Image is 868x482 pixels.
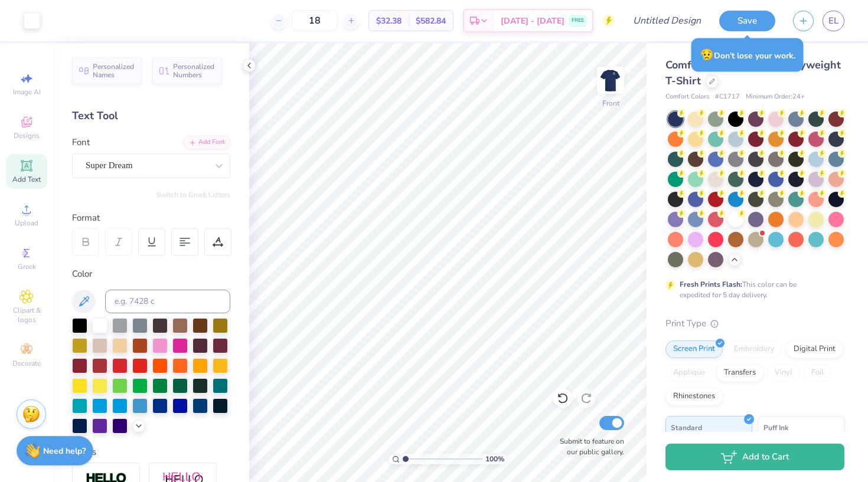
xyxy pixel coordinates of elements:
label: Submit to feature on our public gallery. [553,436,624,457]
div: Styles [72,445,230,459]
span: # C1717 [715,92,740,102]
span: Minimum Order: 24 + [746,92,805,102]
button: Add to Cart [665,444,844,470]
div: Text Tool [72,108,230,124]
span: Image AI [13,87,41,97]
div: Transfers [716,364,763,382]
span: Clipart & logos [6,306,47,324]
span: EL [828,14,838,28]
div: Embroidery [726,340,782,358]
span: $32.38 [376,15,402,27]
div: Screen Print [665,340,723,358]
strong: Fresh Prints Flash: [680,280,742,289]
img: Front [599,68,622,92]
div: Format [72,211,231,225]
div: Vinyl [767,364,800,382]
button: Save [719,11,775,31]
span: Puff Ink [763,421,788,434]
div: Color [72,267,230,281]
input: Untitled Design [624,9,710,32]
span: Comfort Colors [665,92,709,102]
span: Add Text [12,175,41,184]
label: Font [72,136,90,149]
span: Upload [15,218,38,228]
span: Comfort Colors Adult Heavyweight T-Shirt [665,58,841,88]
span: FREE [572,17,584,25]
div: This color can be expedited for 5 day delivery. [680,279,825,300]
div: Applique [665,364,713,382]
span: 100 % [485,454,504,464]
div: Don’t lose your work. [691,38,804,72]
span: Standard [671,421,702,434]
span: $582.84 [416,15,446,27]
div: Add Font [184,136,230,149]
div: Rhinestones [665,388,723,405]
span: [DATE] - [DATE] [501,15,564,27]
div: Print Type [665,317,844,330]
input: e.g. 7428 c [105,290,230,313]
span: Decorate [12,359,41,368]
strong: Need help? [43,445,86,457]
span: Personalized Numbers [173,63,215,79]
div: Foil [804,364,831,382]
span: 😥 [700,47,714,63]
button: Switch to Greek Letters [156,190,230,199]
a: EL [823,11,844,31]
input: – – [292,10,338,31]
span: Designs [14,131,40,140]
span: Greek [18,262,36,271]
div: Digital Print [786,340,843,358]
div: Front [602,98,619,109]
span: Personalized Names [93,63,135,79]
